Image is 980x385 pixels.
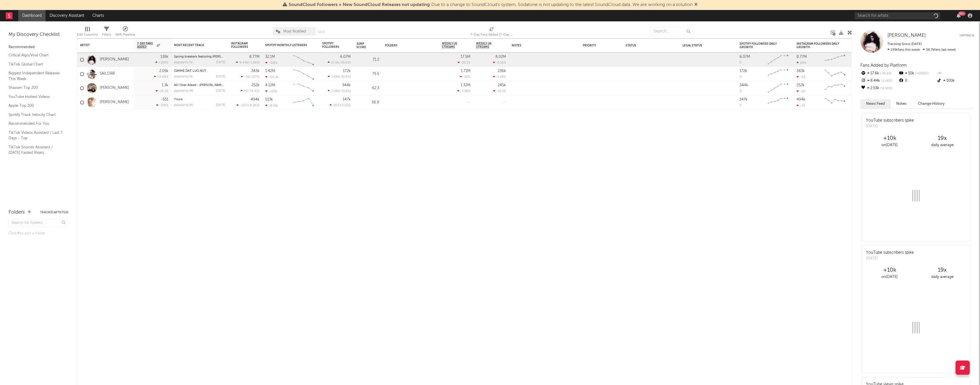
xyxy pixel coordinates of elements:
[318,30,325,34] button: Save
[740,90,742,93] div: 0
[251,98,260,101] div: 494k
[216,61,225,64] div: [DATE]
[88,10,108,21] a: Charts
[244,75,249,79] span: -91
[765,67,791,81] svg: Chart title
[236,103,260,107] div: ( )
[159,69,168,73] div: 2.05k
[797,61,806,65] div: 894
[340,90,350,93] span: -13.8 %
[740,83,748,87] div: 344k
[9,209,25,216] div: Folders
[9,85,63,91] a: Shazam Top 200
[797,55,807,59] div: 8.77M
[18,10,46,21] a: Dashboard
[512,44,569,47] div: Notes
[265,44,308,47] div: Spotify Monthly Listeners
[250,75,259,79] span: -137 %
[458,61,470,64] div: -20.1 %
[174,75,193,78] div: popularity: 56
[160,55,168,59] div: 139k
[887,48,920,52] span: 139k fans this week
[265,69,275,73] div: 1.42M
[442,42,462,49] span: Weekly US Streams
[9,61,63,67] a: TikTok Global Chart
[9,144,63,156] a: TikTok Sounds Assistant / [DATE] Fastest Risers
[891,99,912,108] button: Notes
[356,56,379,63] div: 71.2
[174,89,193,93] div: popularity: 48
[265,89,277,93] div: -120k
[154,75,168,79] div: +0.69 %
[174,98,225,101] div: Truce
[40,211,68,214] button: Tracked Artists(4)
[866,256,914,261] div: [DATE]
[797,69,805,73] div: 343k
[740,98,748,101] div: 147k
[249,55,260,59] div: 8.77M
[248,104,259,107] span: +9.26 %
[155,61,168,64] div: +258 %
[322,42,342,49] div: Spotify Followers
[283,30,306,33] span: Most Notified
[174,44,217,47] div: Most Recent Track
[498,83,506,87] div: 245k
[740,69,747,73] div: 172k
[461,69,470,73] div: 1.71M
[863,135,916,142] div: +10k
[740,42,782,49] div: Spotify Followers Daily Growth
[912,99,950,108] button: Change History
[9,219,68,227] input: Search for folders...
[340,104,350,107] span: +5.12 %
[356,85,379,92] div: 62.3
[863,274,916,280] div: on [DATE]
[174,104,193,107] div: popularity: 46
[740,61,742,64] div: 0
[385,44,428,47] div: Folders
[174,84,225,87] div: All I Ever Asked - Zerb Remix
[694,3,698,7] span: Dismiss
[216,89,225,93] div: [DATE]
[822,81,848,95] svg: Chart title
[9,112,63,118] a: Spotify Track Velocity Chart
[470,24,513,41] div: 7-Day Fans Added (7-Day Fans Added)
[9,94,63,100] a: YouTube Hottest Videos
[330,103,351,107] div: ( )
[240,89,260,93] div: ( )
[887,33,926,38] a: [PERSON_NAME]
[765,81,791,95] svg: Chart title
[860,77,898,85] div: 8.44k
[331,75,339,79] span: 1.02k
[9,52,63,58] a: Critical Algo/Viral Chart
[156,89,168,93] div: -24.1 %
[936,77,974,85] div: 100k
[914,72,929,75] span: +500k %
[252,83,260,87] div: 252k
[958,11,965,16] div: 99 +
[291,95,317,110] svg: Chart title
[457,89,470,93] div: -5.38 %
[240,104,247,107] span: -147
[289,3,693,7] span: : Due to a change to SoundCloud's system, Sodatone is not updating to the latest SoundCloud data....
[265,104,278,107] div: -8.21k
[340,61,350,64] span: -35.6 %
[9,103,63,109] a: Apple Top 200
[765,95,791,110] svg: Chart title
[174,55,237,58] a: Spring breakers featuring [PERSON_NAME]
[476,42,497,49] span: Weekly UK Streams
[231,42,251,49] div: Instagram Followers
[328,89,351,93] div: ( )
[265,83,275,87] div: 4.12M
[879,72,892,75] span: -35.6 %
[860,70,898,77] div: 17.6k
[331,90,339,93] span: 1.08k
[498,69,506,73] div: 236k
[244,90,248,93] span: 41
[156,103,168,107] div: -378 %
[9,120,63,127] a: Recommended For You
[9,44,68,51] div: Recommended
[860,85,898,92] div: 2.53k
[216,75,225,78] div: [DATE]
[240,61,248,64] span: 8.44k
